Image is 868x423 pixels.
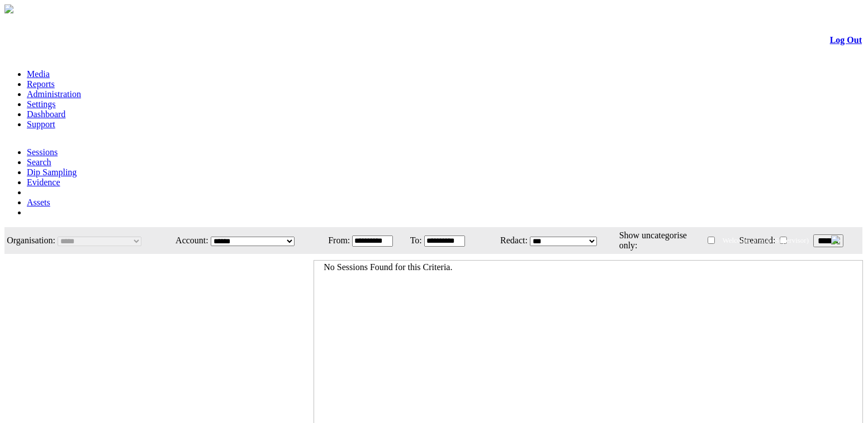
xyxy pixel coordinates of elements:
span: No Sessions Found for this Criteria. [324,262,452,272]
td: Redact: [478,228,528,253]
a: Media [27,69,50,79]
a: Reports [27,79,55,89]
td: Organisation: [6,228,56,253]
a: Sessions [27,147,58,157]
a: Log Out [830,35,862,45]
td: From: [321,228,350,253]
a: Administration [27,89,81,99]
img: bell24.png [831,235,840,244]
a: Dip Sampling [27,167,77,177]
a: Support [27,119,55,129]
td: To: [406,228,422,253]
span: Show uncategorise only: [619,230,687,250]
a: Settings [27,99,56,109]
a: Evidence [27,177,60,187]
a: Dashboard [27,109,65,119]
a: Search [27,157,51,167]
span: Welcome, afzaal (Supervisor) [722,236,809,244]
td: Account: [166,228,209,253]
a: Assets [27,198,50,207]
img: arrow-3.png [4,4,13,13]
